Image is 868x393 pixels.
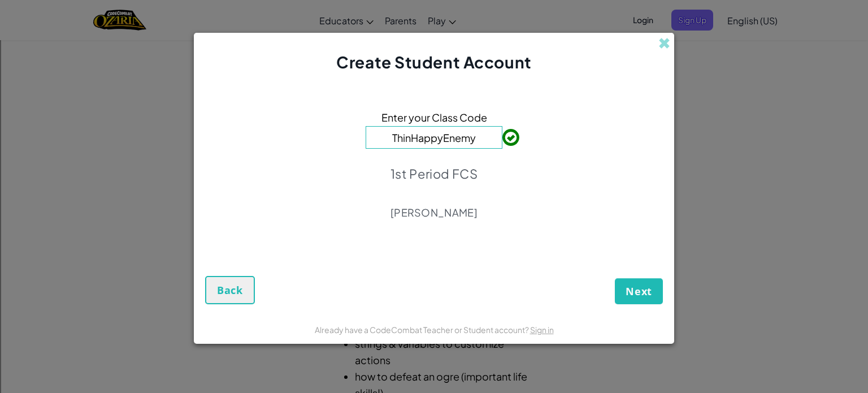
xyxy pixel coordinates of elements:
p: 1st Period FCS [390,166,478,182]
a: Sign in [530,325,554,335]
p: [PERSON_NAME] [390,206,478,219]
span: Next [626,284,652,298]
span: Enter your Class Code [381,109,487,126]
span: Back [217,283,243,297]
span: Create Student Account [336,52,531,72]
button: Back [205,276,255,304]
span: Already have a CodeCombat Teacher or Student account? [315,325,530,335]
button: Next [615,278,663,304]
